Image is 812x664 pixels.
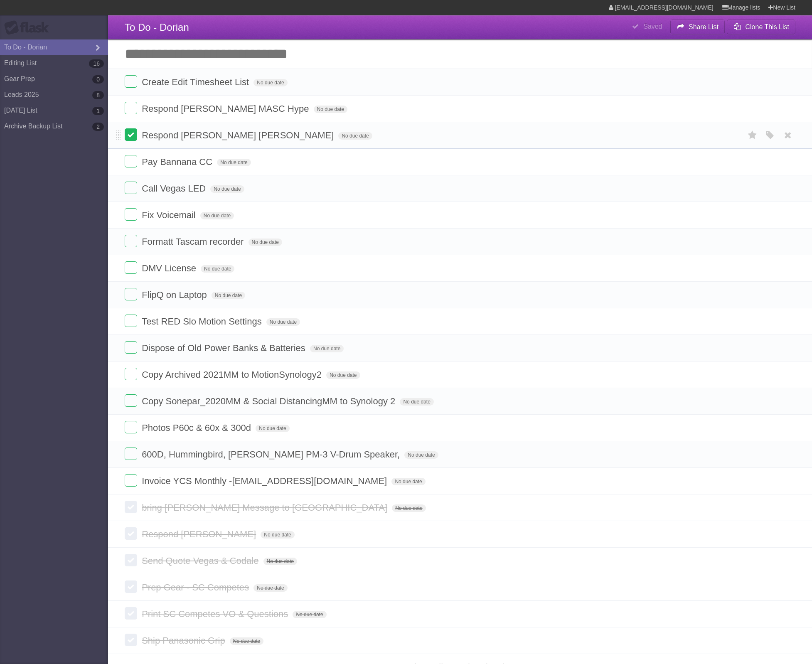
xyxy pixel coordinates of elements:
label: Done [125,607,137,620]
span: No due date [249,239,282,246]
span: No due date [391,478,425,485]
span: No due date [256,425,289,432]
span: Send Quote Vegas & Codale [142,556,261,566]
label: Done [125,155,137,167]
span: No due date [266,318,300,326]
span: No due date [404,451,438,459]
label: Done [125,102,137,114]
span: Invoice YCS Monthly - [EMAIL_ADDRESS][DOMAIN_NAME] [142,476,389,486]
span: No due date [314,106,347,113]
label: Done [125,554,137,566]
button: Clone This List [727,20,795,34]
span: Call Vegas LED [142,183,208,194]
span: Print SC Competes VO & Questions [142,609,290,619]
span: No due date [200,212,234,219]
b: 1 [92,107,104,115]
span: Fix Voicemail [142,210,198,220]
span: No due date [310,345,344,352]
label: Done [125,580,137,593]
b: Share List [689,23,718,30]
span: No due date [400,398,433,406]
span: No due date [212,292,245,299]
span: No due date [392,504,426,512]
label: Done [125,261,137,274]
span: Photos P60c & 60x & 300d [142,423,253,433]
span: No due date [217,159,251,166]
label: Done [125,75,137,88]
label: Done [125,235,137,247]
span: bring [PERSON_NAME] Message to [GEOGRAPHIC_DATA] [142,502,389,513]
b: Saved [643,23,662,30]
span: No due date [253,584,287,592]
label: Done [125,208,137,221]
span: No due date [230,637,263,645]
label: Done [125,501,137,513]
span: Test RED Slo Motion Settings [142,316,264,327]
span: 600D, Hummingbird, [PERSON_NAME] PM-3 V-Drum Speaker, [142,449,402,460]
div: Flask [4,20,54,35]
span: No due date [263,558,297,565]
span: To Do - Dorian [125,22,189,33]
span: No due date [253,79,287,86]
label: Done [125,315,137,327]
label: Done [125,341,137,354]
label: Done [125,634,137,646]
label: Done [125,128,137,141]
span: Respond [PERSON_NAME] MASC Hype [142,103,311,114]
span: No due date [293,611,326,618]
label: Done [125,368,137,380]
label: Done [125,448,137,460]
span: Respond [PERSON_NAME] [PERSON_NAME] [142,130,336,140]
b: Clone This List [745,23,789,30]
span: No due date [261,531,294,539]
b: 8 [92,91,104,99]
label: Done [125,527,137,540]
span: No due date [201,265,234,273]
span: Create Edit Timesheet List [142,77,251,87]
label: Done [125,474,137,487]
span: Copy Sonepar_2020MM & Social DistancingMM to Synology 2 [142,396,397,406]
label: Done [125,182,137,194]
span: Dispose of Old Power Banks & Batteries [142,343,308,353]
label: Done [125,421,137,433]
b: 0 [92,75,104,84]
label: Done [125,394,137,407]
label: Done [125,288,137,300]
span: No due date [338,132,372,140]
span: Copy Archived 2021MM to MotionSynology2 [142,369,324,380]
span: Ship Panasonic Grip [142,635,227,646]
span: Respond [PERSON_NAME] [142,529,258,539]
label: Star task [745,128,760,142]
span: Prep Gear - SC Competes [142,582,251,593]
b: 16 [89,59,104,68]
button: Share List [670,20,725,34]
span: FlipQ on Laptop [142,290,209,300]
span: No due date [210,185,244,193]
span: Formatt Tascam recorder [142,236,246,247]
span: Pay Bannana CC [142,157,214,167]
b: 2 [92,123,104,131]
span: No due date [326,371,360,379]
span: DMV License [142,263,198,273]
